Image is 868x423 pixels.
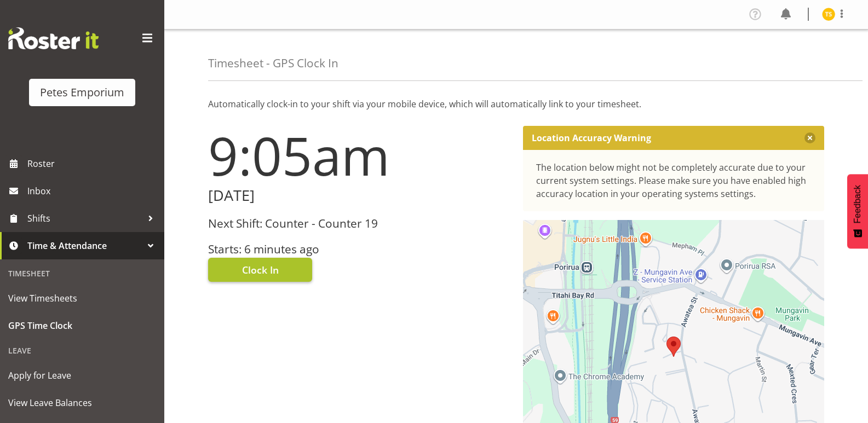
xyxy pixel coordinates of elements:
[536,161,812,200] div: The location below might not be completely accurate due to your current system settings. Please m...
[3,285,162,312] a: View Timesheets
[3,312,162,339] a: GPS Time Clock
[822,8,835,21] img: tamara-straker11292.jpg
[847,174,868,248] button: Feedback - Show survey
[27,237,142,254] span: Time & Attendance
[3,262,162,285] div: Timesheet
[804,132,815,143] button: Close message
[208,258,312,282] button: Clock In
[8,367,156,384] span: Apply for Leave
[8,317,156,334] span: GPS Time Clock
[208,187,510,204] h2: [DATE]
[208,57,338,69] h4: Timesheet - GPS Clock In
[242,263,279,277] span: Clock In
[40,84,124,101] div: Petes Emporium
[208,97,824,111] p: Automatically clock-in to your shift via your mobile device, which will automatically link to you...
[8,27,99,49] img: Rosterit website logo
[208,126,510,185] h1: 9:05am
[532,132,651,143] p: Location Accuracy Warning
[208,243,510,256] h3: Starts: 6 minutes ago
[3,362,162,389] a: Apply for Leave
[853,185,863,223] span: Feedback
[8,395,156,411] span: View Leave Balances
[3,339,162,362] div: Leave
[3,389,162,416] a: View Leave Balances
[27,210,142,227] span: Shifts
[27,155,159,172] span: Roster
[208,217,510,230] h3: Next Shift: Counter - Counter 19
[27,183,159,199] span: Inbox
[8,290,156,306] span: View Timesheets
